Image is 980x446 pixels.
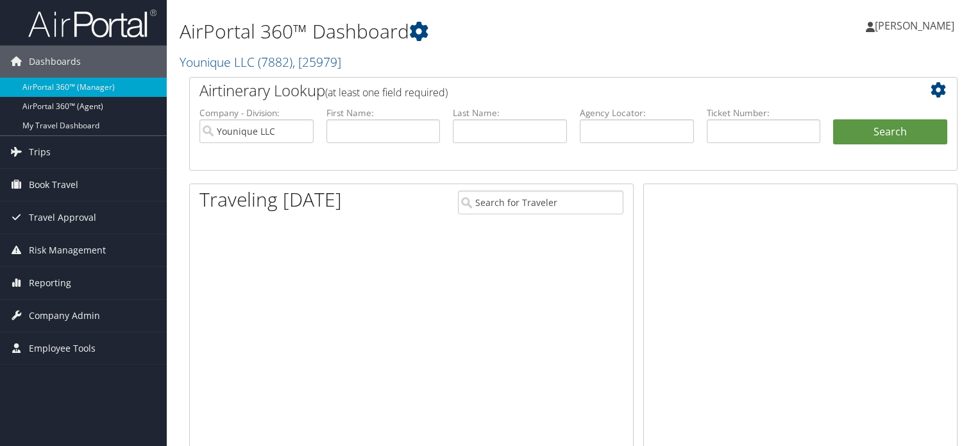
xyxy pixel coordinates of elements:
a: [PERSON_NAME] [866,6,967,45]
a: Younique LLC [180,53,341,71]
h1: Traveling [DATE] [199,186,342,213]
span: Book Travel [29,169,78,201]
span: Dashboards [29,46,81,78]
span: Risk Management [29,234,106,266]
img: airportal-logo.png [28,8,156,39]
label: Agency Locator: [580,107,694,119]
span: Trips [29,136,51,168]
span: Travel Approval [29,202,96,234]
span: (at least one field required) [325,85,448,99]
span: Employee Tools [29,332,96,365]
button: Search [833,119,947,145]
span: [PERSON_NAME] [875,19,954,33]
label: First Name: [326,107,441,119]
label: Company - Division: [199,107,314,119]
label: Ticket Number: [707,107,821,119]
label: Last Name: [453,107,567,119]
input: Search for Traveler [458,191,623,214]
span: ( 7882 ) [258,53,292,71]
span: Reporting [29,267,71,299]
span: , [ 25979 ] [292,53,341,71]
h2: Airtinerary Lookup [199,80,883,101]
span: Company Admin [29,300,100,332]
h1: AirPortal 360™ Dashboard [180,18,705,45]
